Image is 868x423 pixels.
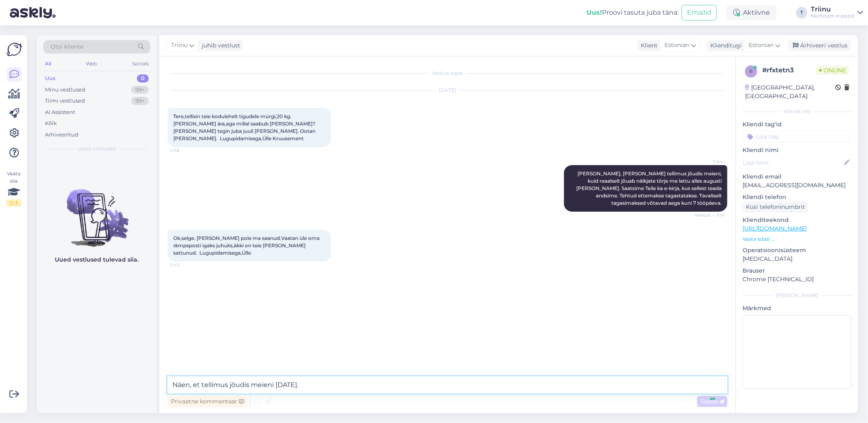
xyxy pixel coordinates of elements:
a: TriinuHorticom e-pood [811,6,863,19]
span: 11:43 [170,262,201,268]
div: Vestlus algas [168,69,727,77]
div: All [43,58,53,69]
div: Arhiveeri vestlus [788,40,851,51]
p: Kliendi email [743,172,852,181]
div: Triinu [811,6,854,13]
div: 2 / 3 [7,199,21,207]
div: [DATE] [168,87,727,94]
span: Ok,selge. [PERSON_NAME] pole ma saanud.Vaatan üle oma rämpsposti igaks juhuks,äkki on teie [PERSO... [173,235,321,256]
img: No chats [37,175,157,248]
div: Vaata siia [7,170,21,207]
p: [MEDICAL_DATA] [743,255,852,263]
div: Arhiveeritud [45,131,78,139]
div: Minu vestlused [45,86,85,94]
b: Uus! [586,9,602,16]
p: Vaata edasi ... [743,235,852,243]
div: T [796,7,808,18]
div: Klienditugi [707,41,742,50]
input: Lisa tag [743,130,852,143]
p: Brauser [743,266,852,275]
div: 99+ [131,97,149,105]
div: Klient [638,41,658,50]
p: Kliendi telefon [743,193,852,201]
div: [GEOGRAPHIC_DATA], [GEOGRAPHIC_DATA] [745,83,835,101]
span: Otsi kliente [51,43,83,51]
span: Tere,tellisin teie kodulehelt tigudele mürgi,20 kg. [PERSON_NAME] ära,aga millal saabub [PERSON_N... [173,113,317,141]
div: Aktiivne [727,5,776,20]
div: Kliendi info [743,108,852,115]
div: [PERSON_NAME] [743,292,852,299]
div: Uus [45,74,56,83]
div: 0 [137,74,149,83]
p: Kliendi tag'id [743,120,852,129]
span: Estonian [749,41,774,50]
div: juhib vestlust [199,41,240,50]
p: Märkmed [743,304,852,313]
p: Chrome [TECHNICAL_ID] [743,275,852,284]
span: Nähtud ✓ 11:41 [694,212,725,218]
span: 11:38 [170,148,201,154]
div: Web [85,58,99,69]
img: Askly Logo [7,42,22,57]
p: Kliendi nimi [743,146,852,154]
div: Proovi tasuta juba täna: [586,8,678,18]
span: r [749,68,753,74]
div: 99+ [131,86,149,94]
p: Operatsioonisüsteem [743,246,852,255]
a: [URL][DOMAIN_NAME] [743,225,807,232]
div: # rfxtetn3 [762,65,816,75]
p: Klienditeekond [743,216,852,224]
div: Kõik [45,119,57,128]
div: Socials [130,58,150,69]
div: Horticom e-pood [811,13,854,19]
div: Tiimi vestlused [45,97,85,105]
p: [EMAIL_ADDRESS][DOMAIN_NAME] [743,181,852,190]
span: Uued vestlused [78,145,116,152]
span: Estonian [664,41,689,50]
span: [PERSON_NAME], [PERSON_NAME] tellimus jõudis meieni, kuid reaalselt jõuab nälkjate tõrje me lattu... [576,170,723,206]
div: Küsi telefoninumbrit [743,201,808,213]
span: Online [816,66,849,75]
span: Triinu [171,41,188,50]
div: AI Assistent [45,108,75,116]
span: Triinu [694,159,725,165]
p: Uued vestlused tulevad siia. [55,255,139,264]
button: Emailid [682,5,717,20]
input: Lisa nimi [743,158,842,167]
